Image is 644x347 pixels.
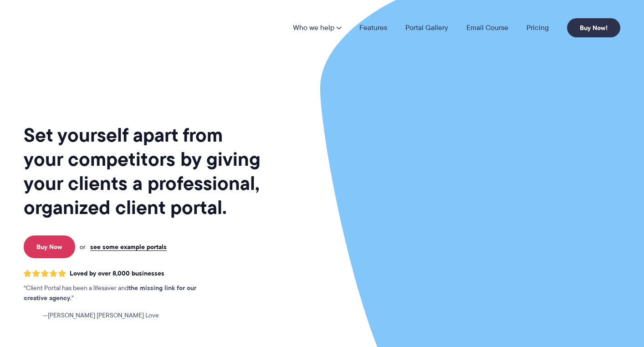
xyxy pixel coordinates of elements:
[24,283,215,303] p: Client Portal has been a lifesaver and .
[24,235,75,258] a: Buy Now
[70,270,164,277] span: Loved by over 8,000 businesses
[466,24,508,31] a: Email Course
[293,24,341,31] a: Who we help
[567,18,620,37] a: Buy Now!
[90,243,167,251] a: see some example portals
[24,123,262,219] h1: Set yourself apart from your competitors by giving your clients a professional, organized client ...
[80,243,86,251] span: or
[526,24,549,31] a: Pricing
[359,24,387,31] a: Features
[405,24,448,31] a: Portal Gallery
[24,283,196,303] strong: the missing link for our creative agency
[43,311,159,321] span: [PERSON_NAME] [PERSON_NAME] Love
